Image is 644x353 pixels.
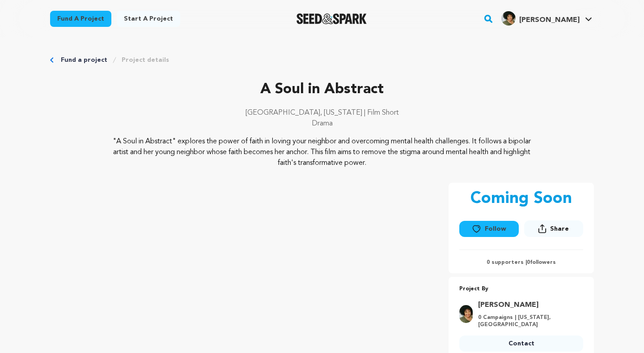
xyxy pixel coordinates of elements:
[50,79,594,100] p: A Soul in Abstract
[459,336,583,352] a: Contact
[105,136,540,168] p: "A Soul in Abstract" explores the power of faith in loving your neighbor and overcoming mental he...
[50,118,594,129] p: Drama
[459,305,473,323] img: SRFW%20Black%20Fro%206e.jpg
[519,17,580,24] span: [PERSON_NAME]
[459,284,583,294] p: Project By
[297,13,367,24] a: Seed&Spark Homepage
[501,11,580,26] div: Sophia F.'s Profile
[470,190,572,208] p: Coming Soon
[501,11,516,26] img: SRFW%20Black%20Fro%206e.jpg
[50,56,594,65] div: Breadcrumb
[459,259,583,266] p: 0 supporters | followers
[478,300,578,310] a: Goto Sophia Flot-Warner profile
[524,220,583,237] button: Share
[500,9,594,26] a: Sophia F.'s Profile
[297,13,367,24] img: Seed&Spark Logo Dark Mode
[61,56,107,65] a: Fund a project
[122,56,169,65] a: Project details
[550,224,569,233] span: Share
[524,220,583,241] span: Share
[50,108,594,118] p: [GEOGRAPHIC_DATA], [US_STATE] | Film Short
[478,314,578,328] p: 0 Campaigns | [US_STATE], [GEOGRAPHIC_DATA]
[459,221,518,237] button: Follow
[527,260,530,265] span: 0
[117,11,180,27] a: Start a project
[500,9,594,28] span: Sophia F.'s Profile
[50,11,111,27] a: Fund a project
